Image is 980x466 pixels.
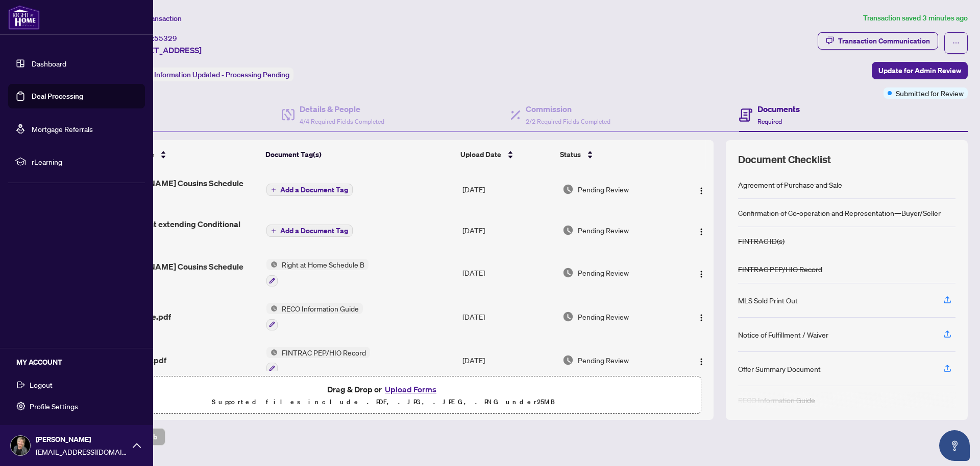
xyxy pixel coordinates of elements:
[562,184,574,195] img: Document Status
[578,311,629,322] span: Pending Review
[738,179,842,190] div: Agreement of Purchase and Sale
[738,152,831,167] span: Document Checklist
[952,39,960,47] span: ellipsis
[458,210,558,251] td: [DATE]
[266,303,278,314] img: Status Icon
[110,260,258,285] span: [PERSON_NAME] Cousins Schedule B.pdf
[697,358,705,366] img: Logo
[110,218,258,242] span: Amendment extending Conditional Date.pdf
[154,70,289,79] span: Information Updated - Processing Pending
[36,446,128,457] span: [EMAIL_ADDRESS][DOMAIN_NAME]
[818,32,938,50] button: Transaction Communication
[562,311,574,322] img: Document Status
[939,430,970,461] button: Open asap
[32,156,138,167] span: rLearning
[300,118,384,125] span: 4/4 Required Fields Completed
[697,228,705,236] img: Logo
[106,140,262,169] th: (8) File Name
[127,68,293,81] div: Status:
[556,140,676,169] th: Status
[11,436,30,455] img: Profile Icon
[562,354,574,366] img: Document Status
[738,235,785,247] div: FINTRAC ID(s)
[30,398,78,414] span: Profile Settings
[757,103,800,115] h4: Documents
[738,295,798,306] div: MLS Sold Print Out
[872,62,968,79] button: Update for Admin Review
[562,267,574,278] img: Document Status
[693,222,709,238] button: Logo
[266,184,353,196] button: Add a Document Tag
[693,352,709,368] button: Logo
[66,376,701,414] span: Drag & Drop orUpload FormsSupported files include .PDF, .JPG, .JPEG, .PNG under25MB
[838,33,930,49] div: Transaction Communication
[738,207,941,218] div: Confirmation of Co-operation and Representation—Buyer/Seller
[697,314,705,322] img: Logo
[30,376,53,393] span: Logout
[562,225,574,236] img: Document Status
[738,263,822,275] div: FINTRAC PEP/HIO Record
[266,259,278,270] img: Status Icon
[697,270,705,278] img: Logo
[278,347,370,358] span: FINTRAC PEP/HIO Record
[458,339,558,383] td: [DATE]
[456,140,556,169] th: Upload Date
[526,118,610,125] span: 2/2 Required Fields Completed
[32,92,83,101] a: Deal Processing
[693,308,709,325] button: Logo
[127,14,182,23] span: View Transaction
[16,357,145,368] h5: MY ACCOUNT
[863,12,968,24] article: Transaction saved 3 minutes ago
[878,62,961,79] span: Update for Admin Review
[271,187,276,192] span: plus
[280,186,348,193] span: Add a Document Tag
[693,264,709,281] button: Logo
[271,228,276,233] span: plus
[266,225,353,237] button: Add a Document Tag
[578,267,629,278] span: Pending Review
[327,383,439,396] span: Drag & Drop or
[266,347,370,374] button: Status IconFINTRAC PEP/HIO Record
[8,397,145,415] button: Profile Settings
[697,187,705,195] img: Logo
[154,34,177,43] span: 55329
[36,434,128,445] span: [PERSON_NAME]
[278,259,369,270] span: Right at Home Schedule B
[896,87,964,99] span: Submitted for Review
[300,103,384,115] h4: Details & People
[8,376,145,393] button: Logout
[578,184,629,195] span: Pending Review
[458,295,558,339] td: [DATE]
[266,347,278,358] img: Status Icon
[72,396,695,408] p: Supported files include .PDF, .JPG, .JPEG, .PNG under 25 MB
[526,103,610,115] h4: Commission
[460,149,501,160] span: Upload Date
[578,354,629,366] span: Pending Review
[738,363,821,374] div: Offer Summary Document
[266,259,369,286] button: Status IconRight at Home Schedule B
[127,44,202,56] span: [STREET_ADDRESS]
[266,183,353,196] button: Add a Document Tag
[261,140,456,169] th: Document Tag(s)
[560,149,581,160] span: Status
[280,227,348,234] span: Add a Document Tag
[32,124,93,134] a: Mortgage Referrals
[8,5,40,30] img: logo
[738,329,828,340] div: Notice of Fulfillment / Waiver
[578,225,629,236] span: Pending Review
[757,118,782,125] span: Required
[110,177,258,202] span: [PERSON_NAME] Cousins Schedule B.pdf
[693,181,709,197] button: Logo
[458,251,558,295] td: [DATE]
[458,169,558,210] td: [DATE]
[32,59,66,68] a: Dashboard
[382,383,439,396] button: Upload Forms
[266,303,363,330] button: Status IconRECO Information Guide
[278,303,363,314] span: RECO Information Guide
